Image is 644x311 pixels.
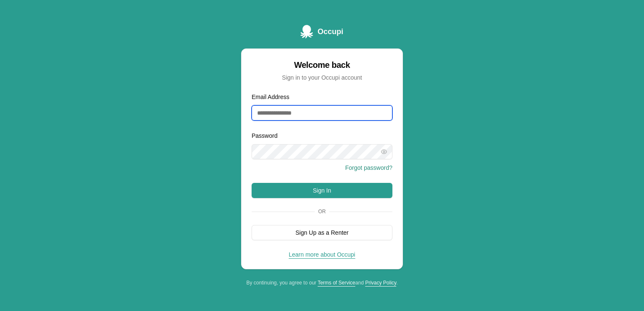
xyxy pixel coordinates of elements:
a: Privacy Policy [365,280,396,286]
div: Welcome back [252,59,392,71]
span: Occupi [317,26,343,38]
button: Sign Up as a Renter [252,225,392,240]
label: Email Address [252,94,289,100]
a: Learn more about Occupi [289,251,355,258]
button: Sign In [252,183,392,198]
div: By continuing, you agree to our and . [241,279,403,286]
button: Forgot password? [345,164,392,172]
a: Terms of Service [318,280,355,286]
span: Or [315,208,329,215]
label: Password [252,132,277,139]
a: Occupi [301,25,343,38]
div: Sign in to your Occupi account [252,73,392,82]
